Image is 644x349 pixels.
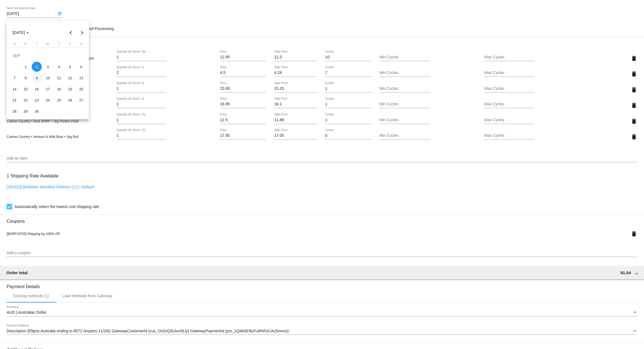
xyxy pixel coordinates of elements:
td: September 28, 2025 [9,106,20,117]
th: Saturday [76,42,87,48]
div: 23 [32,95,42,105]
div: 27 [76,95,86,105]
td: September 10, 2025 [42,72,53,83]
td: September 6, 2025 [76,61,87,72]
td: September 20, 2025 [76,83,87,95]
td: September 25, 2025 [53,95,65,106]
div: 22 [21,95,31,105]
th: Wednesday [42,42,53,48]
td: September 27, 2025 [76,95,87,106]
td: September 3, 2025 [42,61,53,72]
td: September 24, 2025 [42,95,53,106]
td: September 22, 2025 [20,95,31,106]
div: 30 [32,106,42,116]
div: 20 [76,84,86,94]
div: 21 [9,95,19,105]
td: September 7, 2025 [9,72,20,83]
th: Friday [65,42,76,48]
div: 10 [43,73,53,83]
button: Next month [77,27,88,38]
div: 19 [65,84,75,94]
td: September 11, 2025 [53,72,65,83]
td: September 26, 2025 [65,95,76,106]
td: September 30, 2025 [31,106,42,117]
td: September 13, 2025 [76,72,87,83]
button: Choose month and year [8,27,33,38]
th: Sunday [9,42,20,48]
td: September 19, 2025 [65,83,76,95]
td: September 2, 2025 [31,61,42,72]
td: September 29, 2025 [20,106,31,117]
td: September 12, 2025 [65,72,76,83]
div: 28 [9,106,19,116]
td: September 14, 2025 [9,83,20,95]
th: Monday [20,42,31,48]
td: September 18, 2025 [53,83,65,95]
button: Previous month [65,27,77,38]
div: 12 [65,73,75,83]
div: 24 [43,95,53,105]
div: 25 [54,95,64,105]
td: September 21, 2025 [9,95,20,106]
div: 1 [21,62,31,72]
div: 7 [9,73,19,83]
div: 6 [76,62,86,72]
div: 11 [54,73,64,83]
td: September 23, 2025 [31,95,42,106]
td: September 15, 2025 [20,83,31,95]
div: 26 [65,95,75,105]
div: 18 [54,84,64,94]
div: 8 [21,73,31,83]
span: [DATE] [13,30,29,35]
td: September 4, 2025 [53,61,65,72]
div: 29 [21,106,31,116]
td: September 17, 2025 [42,83,53,95]
div: 17 [43,84,53,94]
th: Thursday [53,42,65,48]
div: 4 [54,62,64,72]
td: September 16, 2025 [31,83,42,95]
td: September 9, 2025 [31,72,42,83]
div: 9 [32,73,42,83]
td: September 1, 2025 [20,61,31,72]
div: 3 [43,62,53,72]
th: Tuesday [31,42,42,48]
div: 13 [76,73,86,83]
div: 2 [32,62,42,72]
div: 15 [21,84,31,94]
div: 5 [65,62,75,72]
div: 14 [9,84,19,94]
td: September 5, 2025 [65,61,76,72]
td: September 8, 2025 [20,72,31,83]
td: SEP [9,50,87,61]
div: 16 [32,84,42,94]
